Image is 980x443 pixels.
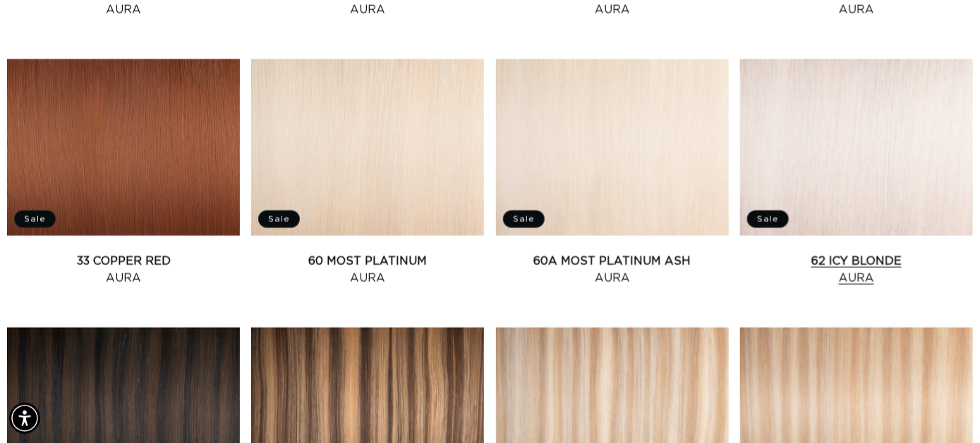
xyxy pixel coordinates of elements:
a: 33 Copper Red Aura [7,252,240,286]
div: Accessibility Menu [9,403,40,434]
a: 62 Icy Blonde Aura [740,252,973,286]
a: 60A Most Platinum Ash Aura [496,252,729,286]
a: 60 Most Platinum Aura [251,252,484,286]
